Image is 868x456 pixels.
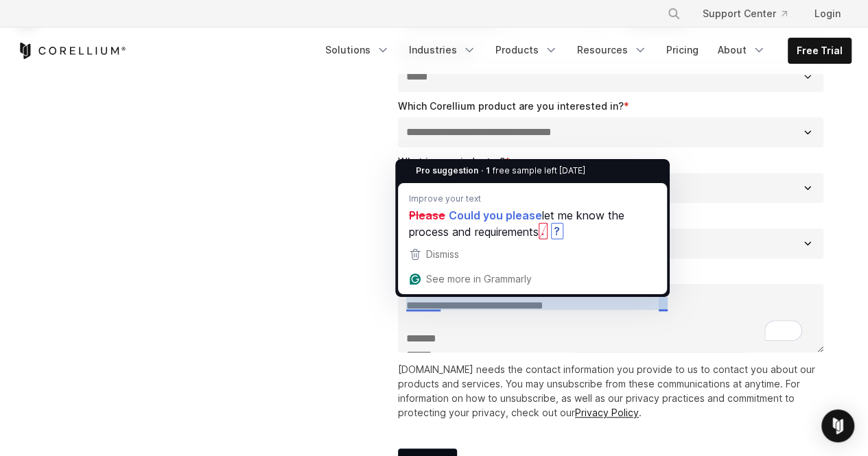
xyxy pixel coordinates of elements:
[804,1,852,26] a: Login
[398,362,830,420] p: [DOMAIN_NAME] needs the contact information you provide to us to contact you about our products a...
[661,1,686,26] button: Search
[487,38,566,62] a: Products
[788,38,851,63] a: Free Trial
[692,1,798,26] a: Support Center
[317,38,398,62] a: Solutions
[650,1,852,26] div: Navigation Menu
[401,38,484,62] a: Industries
[575,407,639,418] a: Privacy Policy
[398,100,624,112] span: Which Corellium product are you interested in?
[398,156,505,167] span: What is your industry?
[821,409,854,442] div: Open Intercom Messenger
[398,284,824,352] textarea: To enrich screen reader interactions, please activate Accessibility in Grammarly extension settings
[317,38,852,64] div: Navigation Menu
[658,38,707,62] a: Pricing
[569,38,655,62] a: Resources
[709,38,774,62] a: About
[17,43,126,59] a: Corellium Home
